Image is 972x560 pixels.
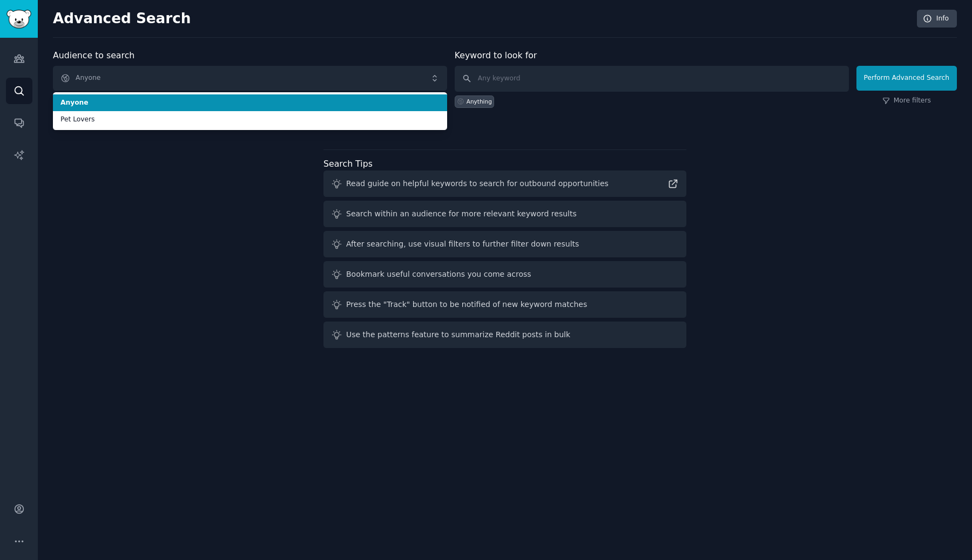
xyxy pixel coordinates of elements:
a: Info [917,10,957,28]
label: Search Tips [323,159,373,169]
label: Audience to search [53,50,134,60]
button: Anyone [53,66,447,91]
span: Anyone [60,98,440,108]
div: Search within an audience for more relevant keyword results [346,208,577,220]
div: Bookmark useful conversations you come across [346,269,531,280]
img: GummySearch logo [6,10,31,29]
button: Perform Advanced Search [856,66,957,91]
a: More filters [882,96,931,106]
div: Anything [467,98,492,105]
div: Press the "Track" button to be notified of new keyword matches [346,299,587,310]
div: After searching, use visual filters to further filter down results [346,238,579,250]
div: Use the patterns feature to summarize Reddit posts in bulk [346,329,570,340]
div: Read guide on helpful keywords to search for outbound opportunities [346,178,609,189]
input: Any keyword [455,66,849,92]
span: Pet Lovers [60,115,440,125]
h2: Advanced Search [53,10,911,28]
label: Keyword to look for [455,50,537,60]
ul: Anyone [53,92,447,130]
